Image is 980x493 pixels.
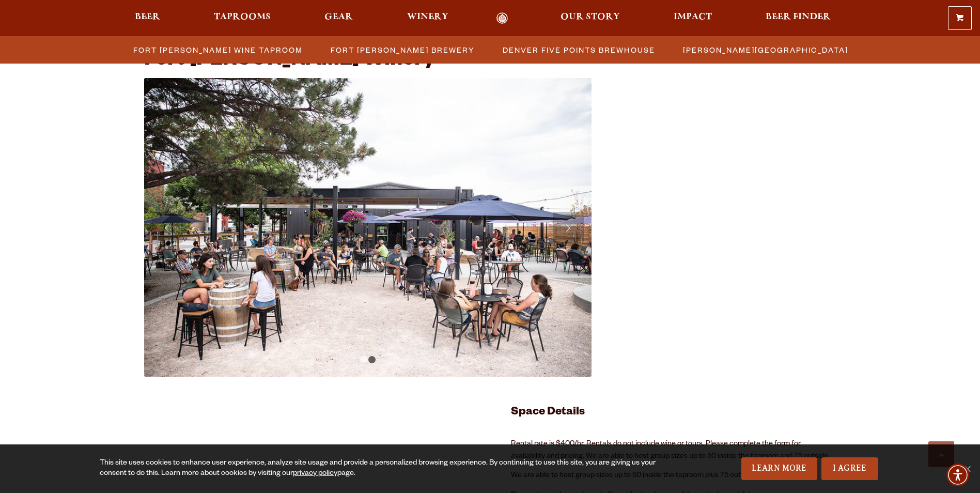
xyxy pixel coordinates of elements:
span: Beer [135,13,160,21]
div: Accessibility Menu [946,464,969,486]
a: Fort [PERSON_NAME] Wine Taproom [127,42,308,57]
a: Denver Five Points Brewhouse [496,42,660,57]
a: Learn More [741,457,817,480]
a: 2 [368,356,376,363]
span: Winery [407,13,448,21]
span: Taprooms [214,13,271,21]
a: Gear [318,12,360,24]
span: Denver Five Points Brewhouse [503,42,655,57]
a: Our Story [554,12,627,24]
a: Beer Finder [759,12,837,24]
a: privacy policy [293,470,337,478]
img: 51353932589_05e0b15c40_c (1) [144,78,592,377]
span: Impact [674,13,712,21]
a: Winery [400,12,455,24]
span: Fort [PERSON_NAME] Wine Taproom [133,42,303,57]
a: 1 [360,356,367,363]
a: Beer [128,12,167,24]
a: Previous [152,212,183,243]
span: [PERSON_NAME][GEOGRAPHIC_DATA] [683,42,848,57]
a: Impact [667,12,719,24]
a: [PERSON_NAME][GEOGRAPHIC_DATA] [677,42,853,57]
span: Gear [324,13,353,21]
strong: Space Details [511,407,585,419]
a: Taprooms [207,12,277,24]
div: This site uses cookies to enhance user experience, analyze site usage and provide a personalized ... [100,458,657,479]
a: Scroll to top [928,441,954,467]
a: Next [553,212,584,243]
span: Beer Finder [766,13,831,21]
a: Odell Home [483,12,522,24]
span: Our Story [561,13,620,21]
a: I Agree [821,457,878,480]
p: Rental rate is $400/hr. Rentals do not include wine or tours. Please complete the form for availa... [511,438,836,463]
a: Fort [PERSON_NAME] Brewery [324,42,480,57]
span: Fort [PERSON_NAME] Brewery [331,42,475,57]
